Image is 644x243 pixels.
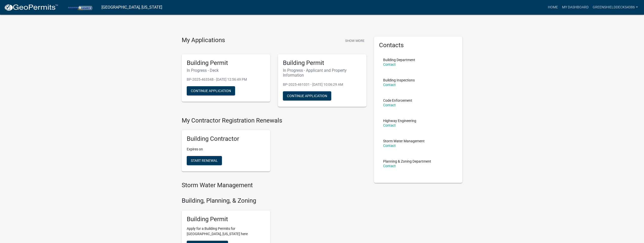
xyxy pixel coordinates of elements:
p: BP-2025-461031 - [DATE] 10:06:29 AM [283,82,361,87]
a: [GEOGRAPHIC_DATA], [US_STATE] [101,3,162,12]
h4: My Applications [182,37,225,44]
h4: Storm Water Management [182,182,366,189]
p: Apply for a Building Permits for [GEOGRAPHIC_DATA], [US_STATE] here [187,226,265,237]
p: Expires on [187,147,265,152]
h6: In Progress - Applicant and Property Information [283,68,361,78]
a: Contact [383,83,396,87]
p: Code Enforcement [383,99,412,102]
p: BP-2025-463348 - [DATE] 12:56:49 PM [187,77,265,82]
span: Start Renewal [191,159,218,163]
button: Start Renewal [187,156,222,165]
h5: Building Permit [187,216,265,223]
p: Highway Engineering [383,119,416,123]
h5: Building Contractor [187,135,265,143]
a: Contact [383,62,396,66]
h5: Building Permit [283,59,361,67]
h4: Building, Planning, & Zoning [182,197,366,204]
a: Contact [383,164,396,168]
h4: My Contractor Registration Renewals [182,117,366,124]
button: Show More [343,37,366,45]
wm-registration-list-section: My Contractor Registration Renewals [182,117,366,176]
button: Continue Application [283,91,331,100]
h6: In Progress - Deck [187,68,265,73]
p: Building Department [383,58,415,62]
a: Contact [383,103,396,107]
button: Continue Application [187,86,235,95]
img: Porter County, Indiana [62,4,97,11]
p: Building Inspections [383,78,415,82]
h5: Building Permit [187,59,265,67]
a: My Dashboard [560,3,591,12]
a: Contact [383,144,396,148]
a: Home [546,3,560,12]
a: GreenShieldDecks4386 [591,3,640,12]
p: Storm Water Management [383,139,425,143]
a: Contact [383,123,396,127]
p: Planning & Zoning Department [383,160,431,163]
h5: Contacts [379,42,458,49]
